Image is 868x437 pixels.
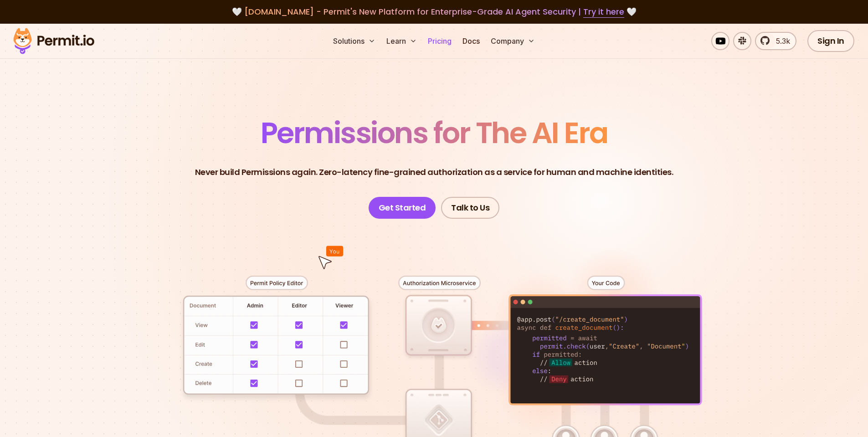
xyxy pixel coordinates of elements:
[583,6,624,18] a: Try it here
[807,30,854,52] a: Sign In
[383,32,421,50] button: Learn
[424,32,455,50] a: Pricing
[770,36,790,46] span: 5.3k
[755,32,796,50] a: 5.3k
[459,32,483,50] a: Docs
[22,5,846,18] div: 🤍 🤍
[441,197,499,219] a: Talk to Us
[487,32,539,50] button: Company
[195,166,673,179] p: Never build Permissions again. Zero-latency fine-grained authorization as a service for human and...
[329,32,379,50] button: Solutions
[244,6,624,17] span: [DOMAIN_NAME] - Permit's New Platform for Enterprise-Grade AI Agent Security |
[9,26,98,57] img: Permit logo
[369,197,436,219] a: Get Started
[261,113,608,153] span: Permissions for The AI Era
